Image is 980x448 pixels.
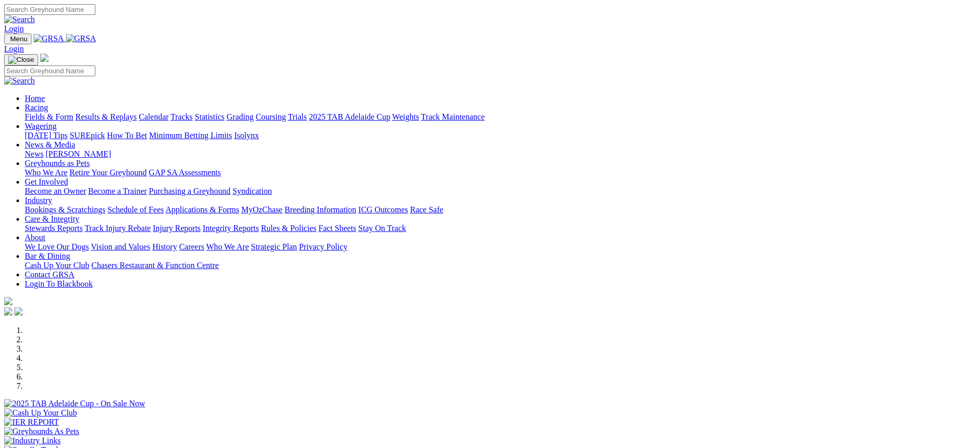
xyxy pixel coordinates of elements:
a: Breeding Information [285,205,356,214]
a: Racing [25,103,48,112]
a: Login [4,44,24,53]
a: Schedule of Fees [107,205,163,214]
img: GRSA [66,34,96,43]
a: About [25,233,45,242]
a: Statistics [195,112,225,121]
a: Privacy Policy [299,242,347,251]
a: Integrity Reports [203,224,259,233]
img: Close [8,56,34,64]
a: Retire Your Greyhound [70,168,147,177]
a: Strategic Plan [251,242,297,251]
a: Race Safe [410,205,443,214]
a: Track Injury Rebate [85,224,151,233]
img: GRSA [34,34,64,43]
a: Calendar [139,112,169,121]
a: [PERSON_NAME] [45,150,111,158]
a: We Love Our Dogs [25,242,89,251]
a: News & Media [25,140,75,149]
a: History [152,242,177,251]
a: Weights [392,112,419,121]
a: Careers [179,242,204,251]
a: Contact GRSA [25,270,74,279]
a: Track Maintenance [421,112,485,121]
div: Get Involved [25,187,976,196]
img: 2025 TAB Adelaide Cup - On Sale Now [4,399,145,408]
a: MyOzChase [241,205,283,214]
a: SUREpick [70,131,105,140]
img: Search [4,15,35,24]
a: Fact Sheets [319,224,356,233]
a: Applications & Forms [165,205,239,214]
img: Greyhounds As Pets [4,427,79,436]
a: Cash Up Your Club [25,261,89,270]
a: Syndication [232,187,272,195]
a: Vision and Values [91,242,150,251]
img: logo-grsa-white.png [40,54,48,62]
img: logo-grsa-white.png [4,297,12,305]
img: twitter.svg [14,307,23,316]
div: Racing [25,112,976,122]
a: How To Bet [107,131,147,140]
a: Get Involved [25,177,68,186]
a: Industry [25,196,52,205]
a: Trials [288,112,307,121]
div: Wagering [25,131,976,140]
button: Toggle navigation [4,34,31,44]
a: Login To Blackbook [25,279,93,288]
img: facebook.svg [4,307,12,316]
a: GAP SA Assessments [149,168,221,177]
a: Who We Are [25,168,68,177]
div: Bar & Dining [25,261,976,270]
a: Chasers Restaurant & Function Centre [91,261,219,270]
img: IER REPORT [4,418,59,427]
a: Stay On Track [358,224,406,233]
a: [DATE] Tips [25,131,68,140]
div: Care & Integrity [25,224,976,233]
a: Become an Owner [25,187,86,195]
a: Rules & Policies [261,224,317,233]
a: Results & Replays [75,112,137,121]
a: 2025 TAB Adelaide Cup [309,112,390,121]
a: Fields & Form [25,112,73,121]
a: Bookings & Scratchings [25,205,105,214]
div: News & Media [25,150,976,159]
button: Toggle navigation [4,54,38,65]
span: Menu [10,35,27,43]
a: Home [25,94,45,103]
a: Minimum Betting Limits [149,131,232,140]
div: Industry [25,205,976,214]
a: ICG Outcomes [358,205,408,214]
a: Login [4,24,24,33]
img: Industry Links [4,436,61,445]
a: Become a Trainer [88,187,147,195]
img: Search [4,76,35,86]
a: Wagering [25,122,57,130]
a: Coursing [256,112,286,121]
a: Bar & Dining [25,252,70,260]
input: Search [4,65,95,76]
a: Who We Are [206,242,249,251]
a: Grading [227,112,254,121]
a: Greyhounds as Pets [25,159,90,168]
a: Purchasing a Greyhound [149,187,230,195]
a: Isolynx [234,131,259,140]
a: Stewards Reports [25,224,82,233]
a: Care & Integrity [25,214,79,223]
div: About [25,242,976,252]
a: Tracks [171,112,193,121]
div: Greyhounds as Pets [25,168,976,177]
input: Search [4,4,95,15]
a: Injury Reports [153,224,201,233]
a: News [25,150,43,158]
img: Cash Up Your Club [4,408,77,418]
